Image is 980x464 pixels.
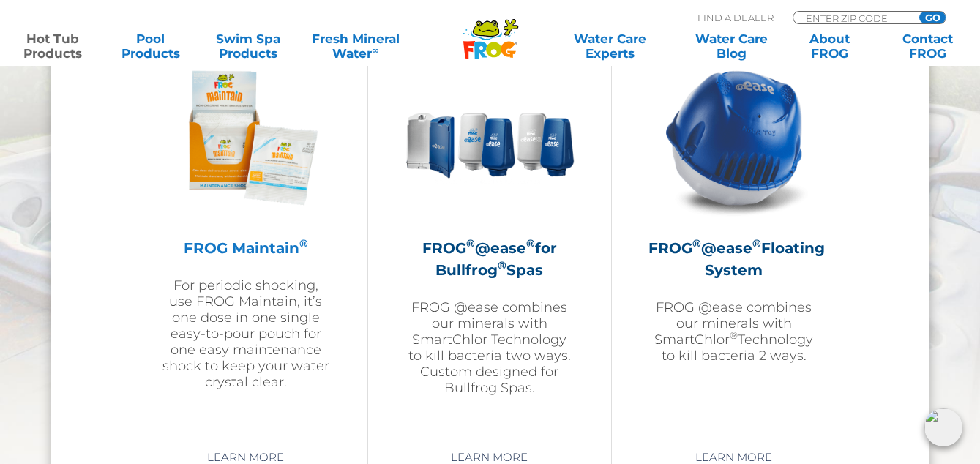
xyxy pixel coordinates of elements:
sup: ® [526,236,535,250]
img: hot-tub-product-atease-system-300x300.png [649,53,819,222]
a: PoolProducts [113,31,189,61]
h2: FROG @ease Floating System [648,237,819,281]
sup: ® [752,236,761,250]
p: For periodic shocking, use FROG Maintain, it’s one dose in one single easy-to-pour pouch for one ... [161,277,331,390]
sup: ® [730,329,738,341]
sup: ∞ [372,45,378,56]
img: bullfrog-product-hero-300x300.png [405,53,575,222]
p: Find A Dealer [697,11,774,24]
sup: ® [498,258,506,272]
p: FROG @ease combines our minerals with SmartChlor Technology to kill bacteria 2 ways. [648,299,819,364]
a: FROG Maintain®For periodic shocking, use FROG Maintain, it’s one dose in one single easy-to-pour ... [161,53,331,433]
a: FROG®@ease®Floating SystemFROG @ease combines our minerals with SmartChlor®Technology to kill bac... [648,53,819,433]
input: Zip Code Form [804,12,903,24]
a: ContactFROG [889,31,965,61]
sup: ® [299,236,308,250]
img: Frog_Maintain_Hero-2-v2-300x300.png [161,53,331,222]
a: FROG®@ease®for Bullfrog®SpasFROG @ease combines our minerals with SmartChlor Technology to kill b... [405,53,575,433]
a: Water CareBlog [694,31,770,61]
a: AboutFROG [791,31,867,61]
p: FROG @ease combines our minerals with SmartChlor Technology to kill bacteria two ways. Custom des... [405,299,575,396]
h2: FROG @ease for Bullfrog Spas [405,237,575,281]
a: Water CareExperts [548,31,672,61]
input: GO [919,12,946,23]
sup: ® [692,236,701,250]
sup: ® [466,236,475,250]
a: Hot TubProducts [15,31,91,61]
a: Swim SpaProducts [210,31,286,61]
img: openIcon [924,408,962,446]
h2: FROG Maintain [161,237,331,259]
a: Fresh MineralWater∞ [308,31,403,61]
